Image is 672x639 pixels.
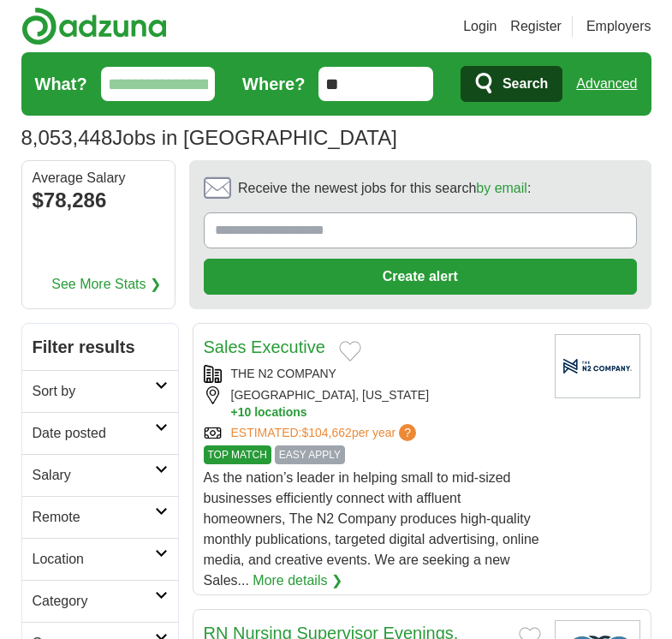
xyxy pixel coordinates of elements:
[555,334,640,398] img: Company logo
[21,7,167,45] img: Adzuna logo
[22,370,178,412] a: Sort by
[510,16,562,37] a: Register
[231,404,238,421] span: +
[22,538,178,580] a: Location
[463,16,497,37] a: Login
[204,386,541,421] div: [GEOGRAPHIC_DATA], [US_STATE]
[33,423,155,444] h2: Date posted
[22,496,178,538] a: Remote
[204,259,637,295] button: Create alert
[301,426,351,439] span: $104,662
[204,337,325,356] a: Sales Executive
[35,71,87,97] label: What?
[231,424,420,442] a: ESTIMATED:$104,662per year?
[339,341,361,361] button: Add to favorite jobs
[21,122,113,153] span: 8,053,448
[275,445,345,464] span: EASY APPLY
[33,465,155,486] h2: Salary
[33,185,164,216] div: $78,286
[22,324,178,370] h2: Filter results
[586,16,651,37] a: Employers
[33,381,155,402] h2: Sort by
[231,404,541,421] button: +10 locations
[204,365,541,383] div: THE N2 COMPANY
[22,580,178,622] a: Category
[22,412,178,454] a: Date posted
[22,454,178,496] a: Salary
[33,171,164,185] div: Average Salary
[461,66,562,102] button: Search
[204,470,539,588] span: As the nation’s leader in helping small to mid-sized businesses efficiently connect with affluent...
[21,126,397,149] h1: Jobs in [GEOGRAPHIC_DATA]
[503,67,548,101] span: Search
[253,570,342,591] a: More details ❯
[238,178,531,199] span: Receive the newest jobs for this search :
[33,507,155,528] h2: Remote
[476,181,527,195] a: by email
[33,591,155,612] h2: Category
[399,424,416,441] span: ?
[576,67,637,101] a: Advanced
[204,445,271,464] span: TOP MATCH
[33,549,155,570] h2: Location
[51,274,161,295] a: See More Stats ❯
[242,71,305,97] label: Where?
